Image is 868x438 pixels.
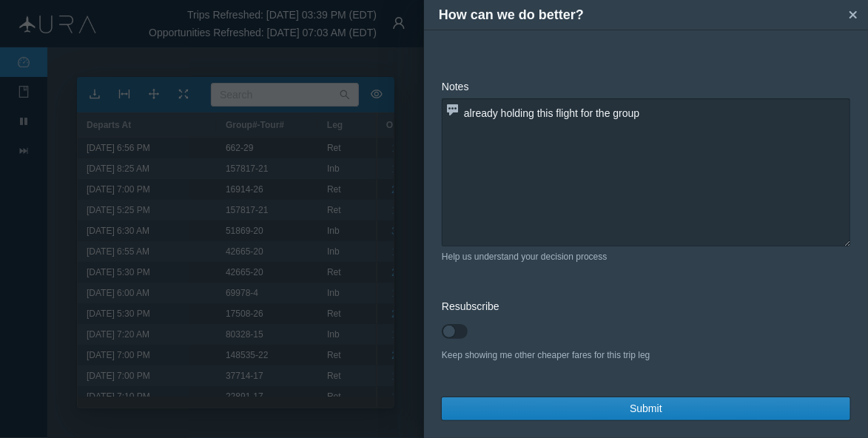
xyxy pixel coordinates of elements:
div: Help us understand your decision process [442,250,850,263]
h4: How can we do better? [439,5,842,25]
textarea: already holding this flight for the group [442,98,850,246]
span: Submit [630,401,662,417]
button: Close [842,4,864,26]
button: Submit [442,397,850,420]
div: Keep showing me other cheaper fares for this trip leg [442,348,850,362]
span: Notes [442,81,469,92]
span: Resubscribe [442,300,499,312]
